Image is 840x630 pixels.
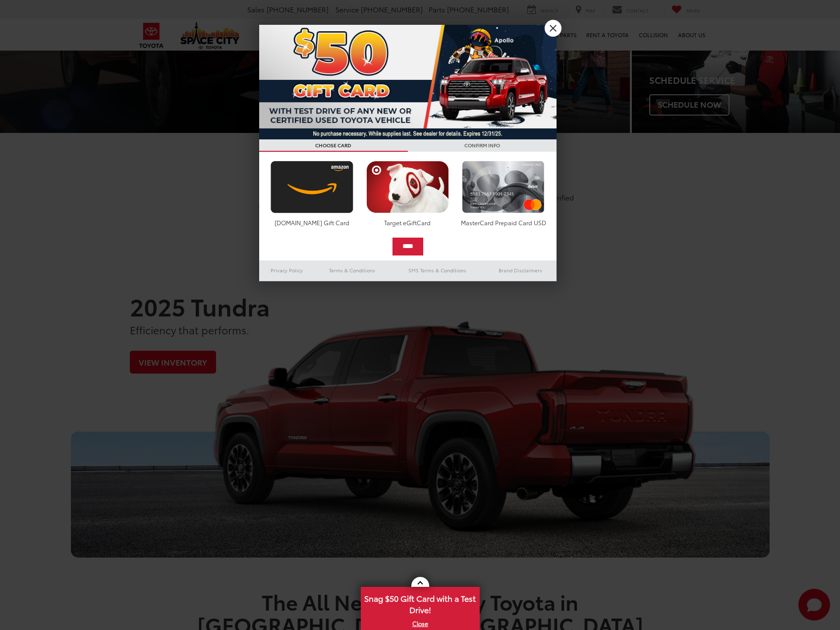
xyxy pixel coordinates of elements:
[314,264,390,276] a: Terms & Conditions
[259,264,315,276] a: Privacy Policy
[364,218,451,227] div: Target eGiftCard
[362,588,479,618] span: Snag $50 Gift Card with a Test Drive!
[408,139,557,152] h3: CONFIRM INFO
[459,218,547,227] div: MasterCard Prepaid Card USD
[268,161,356,213] img: amazoncard.png
[484,264,557,276] a: Brand Disclaimers
[391,264,484,276] a: SMS Terms & Conditions
[259,139,408,152] h3: CHOOSE CARD
[259,25,557,139] img: 53411_top_152338.jpg
[364,161,451,213] img: targetcard.png
[268,218,356,227] div: [DOMAIN_NAME] Gift Card
[459,161,547,213] img: mastercard.png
